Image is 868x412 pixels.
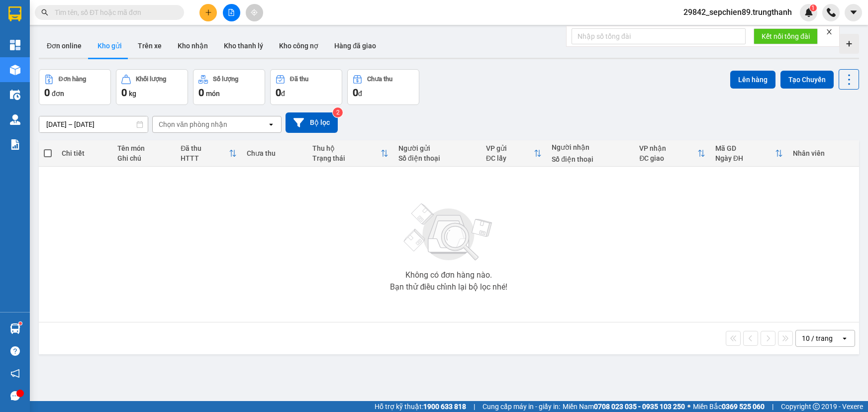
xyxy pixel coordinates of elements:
button: Bộ lọc [286,112,338,133]
span: message [10,391,20,401]
button: Kho gửi [90,34,130,58]
span: đơn [52,90,64,98]
img: phone-icon [827,8,836,17]
span: file-add [228,9,235,16]
th: Toggle SortBy [634,140,710,167]
div: Khối lượng [136,76,166,83]
th: Toggle SortBy [481,140,547,167]
div: Chưa thu [367,76,392,83]
span: 0 [276,87,281,99]
span: copyright [813,403,820,410]
div: Chi tiết [62,149,107,157]
button: Khối lượng0kg [116,69,188,105]
span: món [206,90,220,98]
span: question-circle [10,346,20,356]
span: 0 [353,87,358,99]
div: Tạo kho hàng mới [839,34,859,54]
div: Thu hộ [312,144,381,152]
span: search [41,9,48,16]
span: kg [129,90,136,98]
span: 0 [44,87,50,99]
span: 0 [198,87,204,99]
span: Miền Bắc [693,401,765,412]
sup: 1 [19,322,22,325]
span: ⚪️ [687,405,690,409]
div: Số lượng [213,76,238,83]
div: ĐC lấy [486,154,534,162]
span: close [826,28,833,35]
button: Đơn online [39,34,90,58]
span: plus [205,9,212,16]
button: Chưa thu0đ [347,69,419,105]
button: file-add [223,4,240,21]
input: Tìm tên, số ĐT hoặc mã đơn [55,7,172,18]
img: warehouse-icon [10,90,20,100]
button: Kết nối tổng đài [754,28,818,44]
button: Kho công nợ [271,34,326,58]
button: Số lượng0món [193,69,265,105]
span: | [772,401,773,412]
div: Ghi chú [117,154,171,162]
div: ĐC giao [639,154,697,162]
div: 10 / trang [802,333,833,343]
div: Bạn thử điều chỉnh lại bộ lọc nhé! [390,283,507,291]
img: warehouse-icon [10,114,20,125]
div: Người gửi [398,144,476,152]
div: HTTT [181,154,229,162]
div: Không có đơn hàng nào. [405,271,492,279]
span: Cung cấp máy in - giấy in: [482,401,560,412]
span: đ [358,90,362,98]
strong: 0369 525 060 [722,403,765,411]
button: plus [199,4,217,21]
button: Kho nhận [170,34,216,58]
button: Đơn hàng0đơn [39,69,111,105]
span: aim [251,9,258,16]
span: Miền Nam [563,401,685,412]
div: Nhân viên [793,149,854,157]
div: Mã GD [715,144,775,152]
div: Chưa thu [247,149,302,157]
img: warehouse-icon [10,323,20,334]
div: VP gửi [486,144,534,152]
span: Kết nối tổng đài [762,31,810,42]
th: Toggle SortBy [307,140,393,167]
img: solution-icon [10,139,20,150]
img: warehouse-icon [10,65,20,75]
img: icon-new-feature [804,8,813,17]
div: Người nhận [552,143,629,151]
button: Đã thu0đ [270,69,342,105]
span: | [474,401,475,412]
div: Đã thu [181,144,229,152]
sup: 1 [810,4,817,11]
div: Ngày ĐH [715,154,775,162]
div: Số điện thoại [552,155,629,163]
div: Đơn hàng [59,76,86,83]
div: Số điện thoại [398,154,476,162]
th: Toggle SortBy [176,140,242,167]
span: caret-down [849,8,858,17]
th: Toggle SortBy [710,140,788,167]
strong: 0708 023 035 - 0935 103 250 [594,403,685,411]
button: Tạo Chuyến [780,71,834,89]
img: svg+xml;base64,PHN2ZyBjbGFzcz0ibGlzdC1wbHVnX19zdmciIHhtbG5zPSJodHRwOi8vd3d3LnczLm9yZy8yMDAwL3N2Zy... [399,198,498,267]
span: 1 [811,4,815,11]
input: Select a date range. [39,116,148,132]
input: Nhập số tổng đài [572,28,746,44]
span: 0 [121,87,127,99]
div: Trạng thái [312,154,381,162]
div: VP nhận [639,144,697,152]
svg: open [267,120,275,128]
div: Chọn văn phòng nhận [159,119,227,129]
button: Lên hàng [730,71,775,89]
svg: open [841,334,849,342]
button: Hàng đã giao [326,34,384,58]
button: Trên xe [130,34,170,58]
div: Đã thu [290,76,308,83]
strong: 1900 633 818 [423,403,466,411]
sup: 2 [333,107,343,117]
img: dashboard-icon [10,40,20,50]
button: Kho thanh lý [216,34,271,58]
span: 29842_sepchien89.trungthanh [675,6,800,18]
div: Tên món [117,144,171,152]
button: caret-down [845,4,862,21]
